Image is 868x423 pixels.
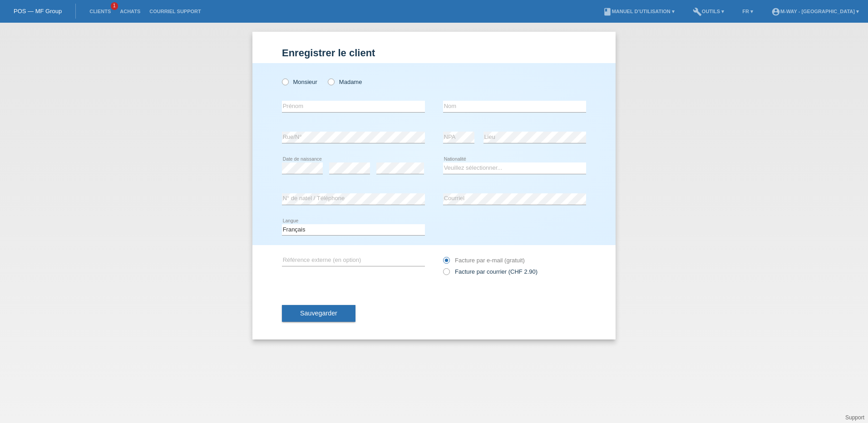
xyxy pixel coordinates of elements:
[328,79,334,84] input: Madame
[767,9,863,14] a: account_circlem-way - [GEOGRAPHIC_DATA] ▾
[300,310,337,317] span: Sauvegarder
[328,79,362,85] label: Madame
[443,257,449,268] input: Facture par e-mail (gratuit)
[693,7,702,16] i: build
[443,257,525,264] label: Facture par e-mail (gratuit)
[145,9,205,14] a: Courriel Support
[443,268,538,275] label: Facture par courrier (CHF 2.90)
[443,268,449,280] input: Facture par courrier (CHF 2.90)
[845,414,864,421] a: Support
[14,8,62,15] a: POS — MF Group
[282,305,355,322] button: Sauvegarder
[688,9,729,14] a: buildOutils ▾
[598,9,679,14] a: bookManuel d’utilisation ▾
[85,9,115,14] a: Clients
[282,79,317,85] label: Monsieur
[282,79,288,84] input: Monsieur
[738,9,758,14] a: FR ▾
[282,47,586,59] h1: Enregistrer le client
[111,2,118,10] span: 1
[115,9,145,14] a: Achats
[771,7,780,16] i: account_circle
[603,7,612,16] i: book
